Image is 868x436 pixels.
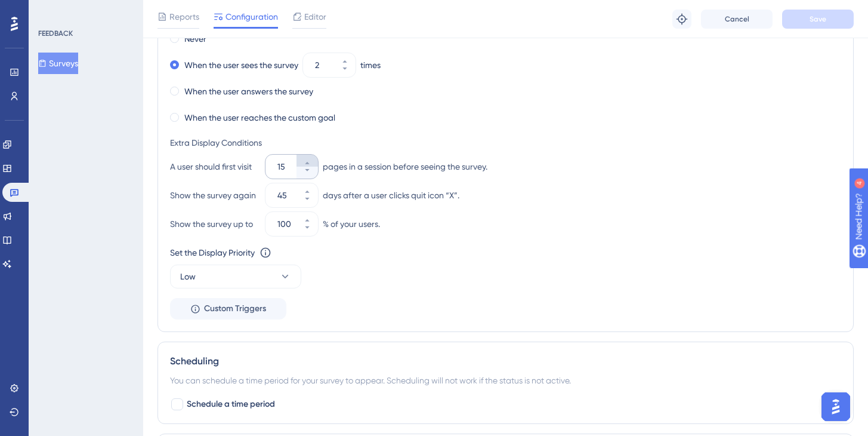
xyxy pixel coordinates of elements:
div: % of your users. [323,217,380,231]
div: Show the survey again [170,188,261,202]
span: Editor [304,10,326,24]
button: Save [782,10,854,29]
span: Need Help? [28,3,75,17]
span: Configuration [226,10,278,24]
div: Set the Display Priority [170,245,255,260]
div: times [360,58,381,72]
button: Cancel [701,10,773,29]
label: When the user answers the survey [184,84,313,99]
div: Scheduling [170,354,841,369]
span: Low [180,269,196,284]
label: Never [184,32,206,46]
iframe: UserGuiding AI Assistant Launcher [818,389,854,425]
div: FEEDBACK [38,29,73,38]
span: Cancel [725,14,749,24]
div: days after a user clicks quit icon “X”. [323,188,459,202]
div: You can schedule a time period for your survey to appear. Scheduling will not work if the status ... [170,373,841,388]
label: When the user sees the survey [184,58,298,72]
span: Custom Triggers [204,302,266,316]
div: Show the survey up to [170,217,261,231]
div: A user should first visit [170,159,261,174]
label: When the user reaches the custom goal [184,110,335,125]
button: Surveys [38,53,78,74]
div: pages in a session before seeing the survey. [323,159,487,174]
div: 4 [83,6,87,16]
button: Custom Triggers [170,298,286,320]
span: Save [810,14,826,24]
button: Low [170,265,301,288]
span: Schedule a time period [187,397,275,412]
span: Reports [169,10,199,24]
div: Extra Display Conditions [170,136,841,150]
